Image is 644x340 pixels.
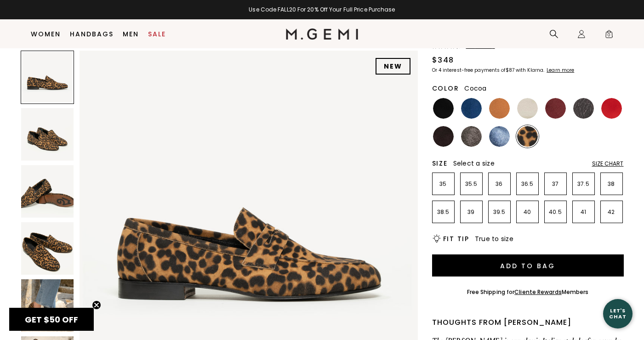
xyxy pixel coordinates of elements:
div: NEW [376,58,410,75]
span: 0 [604,31,614,40]
img: Sapphire [489,126,510,147]
div: Thoughts from [PERSON_NAME] [432,317,624,328]
div: Let's Chat [603,308,633,319]
a: Men [123,30,139,38]
div: $348 [432,55,454,66]
a: Handbags [70,30,114,38]
img: The Sacca Donna [21,279,74,332]
span: True to size [475,234,513,243]
span: 240 Review s [461,44,495,49]
a: Sale [148,30,166,38]
img: Navy [461,98,482,119]
span: Cocoa [464,84,486,93]
img: Luggage [489,98,510,119]
img: The Sacca Donna [21,108,74,161]
img: Black [433,98,454,119]
img: Leopard [517,126,538,147]
img: Burgundy [545,98,566,119]
klarna-placement-style-amount: $87 [506,67,514,74]
h2: Size [432,160,448,167]
img: The Sacca Donna [21,165,74,218]
a: Learn more [546,68,574,73]
img: Dark Chocolate [433,126,454,147]
p: 35 [433,180,454,188]
span: GET $50 OFF [25,314,78,325]
img: Sunset Red [601,98,622,119]
p: 37.5 [573,180,594,188]
p: 39 [461,208,482,216]
span: Select a size [453,159,495,168]
h2: Color [432,85,459,92]
p: 40 [517,208,538,216]
p: 41 [573,208,594,216]
klarna-placement-style-body: Or 4 interest-free payments of [432,67,506,74]
img: The Sacca Donna [21,222,74,275]
klarna-placement-style-body: with Klarna [516,67,546,74]
p: 42 [601,208,622,216]
img: Dark Gunmetal [573,98,594,119]
h2: Fit Tip [443,235,469,242]
p: 38 [601,180,622,188]
div: GET $50 OFFClose teaser [9,308,94,331]
p: 36 [489,180,510,188]
a: Cliente Rewards [514,288,562,296]
p: 40.5 [545,208,566,216]
p: 38.5 [433,208,454,216]
p: 36.5 [517,180,538,188]
p: 35.5 [461,180,482,188]
button: Close teaser [92,300,101,310]
p: 39.5 [489,208,510,216]
img: M.Gemi [286,29,358,40]
p: 37 [545,180,566,188]
img: Cocoa [461,126,482,147]
a: Women [31,30,61,38]
klarna-placement-style-cta: Learn more [547,67,574,74]
div: Size Chart [592,160,624,167]
img: Light Oatmeal [517,98,538,119]
button: Add to Bag [432,254,624,277]
div: Free Shipping for Members [467,288,589,296]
